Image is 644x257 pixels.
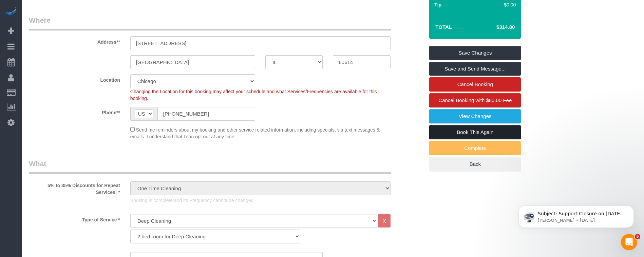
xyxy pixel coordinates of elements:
a: Cancel Booking [429,77,521,92]
span: 5 [635,234,640,239]
a: Back [429,157,521,171]
legend: What [29,159,391,174]
img: Automaid Logo [4,7,18,16]
label: Location [24,74,125,83]
a: Save Changes [429,46,521,60]
a: View Changes [429,109,521,123]
label: Tip [434,1,441,8]
span: Send me reminders about my booking and other service related information, including specials, via... [130,127,380,139]
a: Save and Send Message... [429,62,521,76]
span: Cancel Booking with $80.00 Fee [438,97,512,103]
label: Type of Service * [24,214,125,223]
span: Changing the Location for this booking may affect your schedule and what Services/Frequencies are... [130,89,377,101]
h4: $314.80 [476,24,515,30]
iframe: Intercom notifications message [508,191,644,239]
div: $0.00 [483,1,516,8]
a: Book This Again [429,125,521,139]
a: Cancel Booking with $80.00 Fee [429,93,521,107]
input: Zip Code** [333,55,390,69]
p: Booking is complete and its Frequency cannot be changed [130,197,391,204]
label: 5% to 35% Discounts for Repeat Services! * [24,180,125,196]
iframe: Intercom live chat [621,234,637,250]
strong: Total [435,24,452,30]
legend: Where [29,15,391,31]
